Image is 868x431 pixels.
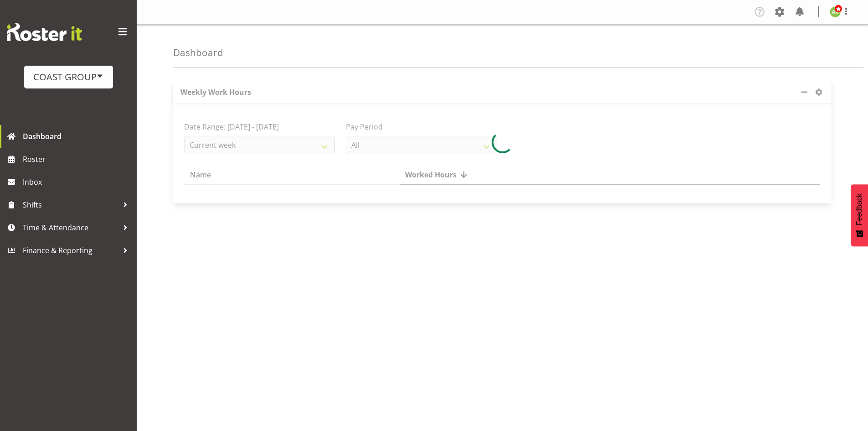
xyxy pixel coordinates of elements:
[23,130,132,143] span: Dashboard
[23,152,132,166] span: Roster
[23,175,132,189] span: Inbox
[7,23,82,41] img: Rosterit website logo
[173,47,223,58] h4: Dashboard
[23,221,118,234] span: Time & Attendance
[851,184,868,246] button: Feedback - Show survey
[23,198,118,212] span: Shifts
[830,6,841,17] img: angela-kerrigan9606.jpg
[855,193,863,225] span: Feedback
[23,244,118,257] span: Finance & Reporting
[33,70,104,84] div: COAST GROUP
